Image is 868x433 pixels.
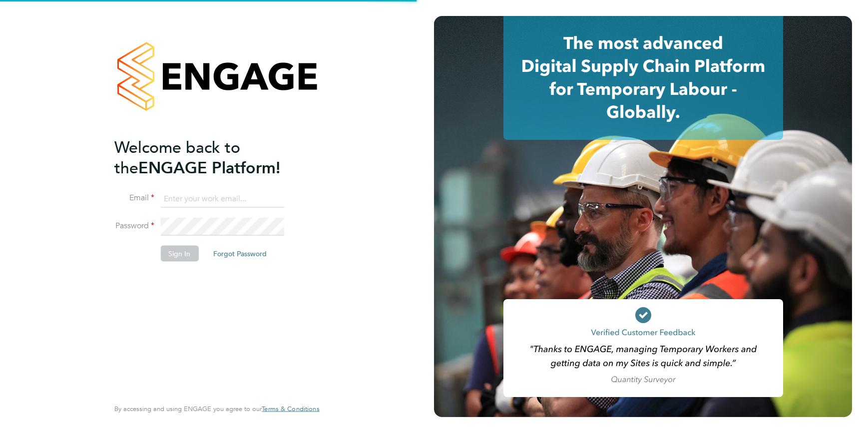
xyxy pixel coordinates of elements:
[262,405,319,413] a: Terms & Conditions
[160,190,284,208] input: Enter your work email...
[160,246,198,262] button: Sign In
[114,137,309,178] h2: ENGAGE Platform!
[114,221,154,231] label: Password
[114,137,240,177] span: Welcome back to the
[262,405,319,413] span: Terms & Conditions
[114,193,154,203] label: Email
[114,405,319,413] span: By accessing and using ENGAGE you agree to our
[205,246,275,262] button: Forgot Password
